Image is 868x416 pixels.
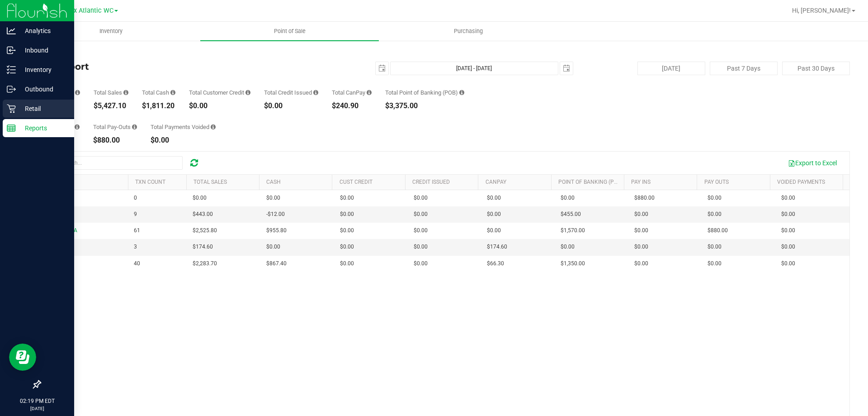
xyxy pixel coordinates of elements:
[193,194,207,202] span: $0.00
[561,259,585,268] span: $1,350.00
[414,210,428,219] span: $0.00
[93,137,137,144] div: $880.00
[16,45,70,56] p: Inbound
[16,64,70,75] p: Inventory
[487,210,501,219] span: $0.00
[189,102,250,110] div: $0.00
[708,194,722,202] span: $0.00
[459,90,464,96] i: Sum of the successful, non-voided point-of-banking payment transaction amounts, both via payment ...
[561,194,575,202] span: $0.00
[487,226,501,235] span: $0.00
[7,26,16,35] inline-svg: Analytics
[7,104,16,113] inline-svg: Retail
[781,226,795,235] span: $0.00
[781,243,795,251] span: $0.00
[634,243,648,251] span: $0.00
[94,102,128,110] div: $5,427.10
[781,210,795,219] span: $0.00
[4,405,70,412] p: [DATE]
[340,226,354,235] span: $0.00
[262,27,318,35] span: Point of Sale
[561,243,575,251] span: $0.00
[340,179,373,185] a: Cust Credit
[414,194,428,202] span: $0.00
[93,124,137,130] div: Total Pay-Outs
[558,179,623,185] a: Point of Banking (POB)
[634,210,648,219] span: $0.00
[151,137,216,144] div: $0.00
[414,226,428,235] span: $0.00
[782,62,850,75] button: Past 30 Days
[47,156,183,170] input: Search...
[708,210,722,219] span: $0.00
[781,194,795,202] span: $0.00
[708,226,728,235] span: $880.00
[211,124,216,130] i: Sum of all voided payment transaction amounts (excluding tips and transaction fees) within the da...
[340,194,354,202] span: $0.00
[708,259,722,268] span: $0.00
[170,90,175,96] i: Sum of all successful, non-voided cash payment transaction amounts (excluding tips and transactio...
[340,210,354,219] span: $0.00
[631,179,651,185] a: Pay Ins
[16,25,70,36] p: Analytics
[634,226,648,235] span: $0.00
[414,259,428,268] span: $0.00
[340,259,354,268] span: $0.00
[487,194,501,202] span: $0.00
[266,243,280,251] span: $0.00
[7,46,16,55] inline-svg: Inbound
[487,259,504,268] span: $66.30
[193,179,227,185] a: Total Sales
[264,102,318,110] div: $0.00
[385,102,464,110] div: $3,375.00
[266,194,280,202] span: $0.00
[16,123,70,134] p: Reports
[200,22,379,41] a: Point of Sale
[135,179,165,185] a: TXN Count
[782,155,843,171] button: Export to Excel
[123,90,128,96] i: Sum of all successful, non-voided payment transaction amounts (excluding tips and transaction fee...
[94,90,128,96] div: Total Sales
[7,85,16,94] inline-svg: Outbound
[193,210,213,219] span: $443.00
[266,226,287,235] span: $955.80
[132,124,137,130] i: Sum of all cash pay-outs removed from tills within the date range.
[414,243,428,251] span: $0.00
[560,62,573,75] span: select
[704,179,729,185] a: Pay Outs
[87,27,135,35] span: Inventory
[134,226,140,235] span: 61
[134,243,137,251] span: 3
[245,90,250,96] i: Sum of all successful, non-voided payment transaction amounts using account credit as the payment...
[193,243,213,251] span: $174.60
[22,22,200,41] a: Inventory
[266,179,281,185] a: Cash
[16,103,70,114] p: Retail
[40,62,310,72] h4: Till Report
[313,90,318,96] i: Sum of all successful refund transaction amounts from purchase returns resulting in account credi...
[379,22,557,41] a: Purchasing
[708,243,722,251] span: $0.00
[340,243,354,251] span: $0.00
[332,102,372,110] div: $240.90
[193,226,217,235] span: $2,525.80
[792,7,851,14] span: Hi, [PERSON_NAME]!
[9,344,36,371] iframe: Resource center
[367,90,372,96] i: Sum of all successful, non-voided payment transaction amounts using CanPay (as well as manual Can...
[561,210,581,219] span: $455.00
[193,259,217,268] span: $2,283.70
[264,90,318,96] div: Total Credit Issued
[442,27,495,35] span: Purchasing
[75,90,80,96] i: Count of all successful payment transactions, possibly including voids, refunds, and cash-back fr...
[634,259,648,268] span: $0.00
[266,259,287,268] span: $867.40
[66,7,113,14] span: Jax Atlantic WC
[710,62,778,75] button: Past 7 Days
[634,194,655,202] span: $880.00
[266,210,285,219] span: -$12.00
[781,259,795,268] span: $0.00
[142,102,175,110] div: $1,811.20
[134,194,137,202] span: 0
[189,90,250,96] div: Total Customer Credit
[487,243,507,251] span: $174.60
